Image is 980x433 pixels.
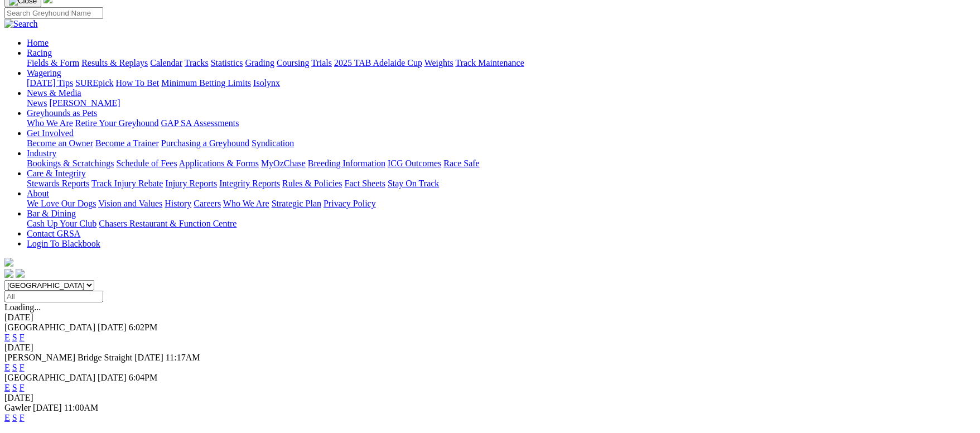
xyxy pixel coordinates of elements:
a: Integrity Reports [219,179,280,188]
a: Statistics [211,58,243,68]
div: [DATE] [4,343,976,353]
a: Chasers Restaurant & Function Centre [99,219,236,228]
a: Fields & Form [27,58,79,68]
span: [DATE] [98,323,127,332]
a: ICG Outcomes [388,158,441,168]
div: News & Media [27,98,976,108]
a: Isolynx [253,78,280,88]
a: Industry [27,148,56,158]
a: E [4,363,10,372]
a: Racing [27,48,52,57]
a: Wagering [27,68,61,78]
a: S [12,333,17,342]
div: Care & Integrity [27,179,976,189]
a: E [4,413,10,422]
a: Track Maintenance [456,58,524,68]
div: Bar & Dining [27,219,976,229]
span: [PERSON_NAME] Bridge Straight [4,353,132,362]
a: Get Involved [27,128,74,138]
span: [DATE] [98,373,127,382]
a: History [165,199,191,208]
div: Industry [27,158,976,169]
a: Care & Integrity [27,169,86,178]
a: Results & Replays [81,58,148,68]
span: 11:17AM [166,353,200,362]
div: [DATE] [4,393,976,403]
input: Search [4,7,103,19]
a: Race Safe [443,158,479,168]
a: Calendar [150,58,182,68]
a: 2025 TAB Adelaide Cup [334,58,422,68]
a: Trials [311,58,332,68]
a: S [12,383,17,392]
a: Grading [245,58,274,68]
img: twitter.svg [16,269,25,278]
a: F [20,413,25,422]
a: SUREpick [75,78,113,88]
div: Wagering [27,78,976,88]
img: Search [4,19,38,29]
a: S [12,413,17,422]
a: Syndication [252,138,294,148]
div: Get Involved [27,138,976,148]
a: Stay On Track [388,179,439,188]
img: facebook.svg [4,269,13,278]
a: F [20,363,25,372]
a: F [20,383,25,392]
img: logo-grsa-white.png [4,258,13,267]
a: Become a Trainer [95,138,159,148]
span: [DATE] [33,403,62,412]
a: Strategic Plan [272,199,321,208]
a: Fact Sheets [345,179,385,188]
a: Login To Blackbook [27,239,100,248]
a: Minimum Betting Limits [161,78,251,88]
a: Weights [424,58,453,68]
a: News [27,98,47,108]
span: Loading... [4,302,41,312]
a: Applications & Forms [179,158,259,168]
a: Rules & Policies [282,179,342,188]
div: [DATE] [4,312,976,323]
a: Coursing [277,58,310,68]
a: Vision and Values [98,199,162,208]
a: Bookings & Scratchings [27,158,114,168]
a: Bar & Dining [27,209,76,218]
input: Select date [4,291,103,302]
a: Become an Owner [27,138,93,148]
a: Cash Up Your Club [27,219,96,228]
span: 6:02PM [129,323,158,332]
span: [GEOGRAPHIC_DATA] [4,323,95,332]
span: 11:00AM [64,403,99,412]
a: We Love Our Dogs [27,199,96,208]
a: Stewards Reports [27,179,89,188]
a: Tracks [185,58,209,68]
a: Injury Reports [165,179,217,188]
div: About [27,199,976,209]
a: Contact GRSA [27,229,80,238]
a: News & Media [27,88,81,98]
a: How To Bet [116,78,160,88]
a: GAP SA Assessments [161,118,239,128]
a: Who We Are [27,118,73,128]
a: Careers [194,199,221,208]
a: [PERSON_NAME] [49,98,120,108]
a: Schedule of Fees [116,158,177,168]
a: E [4,333,10,342]
div: Racing [27,58,976,68]
span: 6:04PM [129,373,158,382]
a: Retire Your Greyhound [75,118,159,128]
a: Home [27,38,49,47]
a: Privacy Policy [324,199,376,208]
a: MyOzChase [261,158,306,168]
div: Greyhounds as Pets [27,118,976,128]
a: Track Injury Rebate [91,179,163,188]
a: Breeding Information [308,158,385,168]
a: [DATE] Tips [27,78,73,88]
span: Gawler [4,403,31,412]
a: About [27,189,49,198]
span: [GEOGRAPHIC_DATA] [4,373,95,382]
span: [DATE] [134,353,163,362]
a: F [20,333,25,342]
a: Who We Are [223,199,269,208]
a: S [12,363,17,372]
